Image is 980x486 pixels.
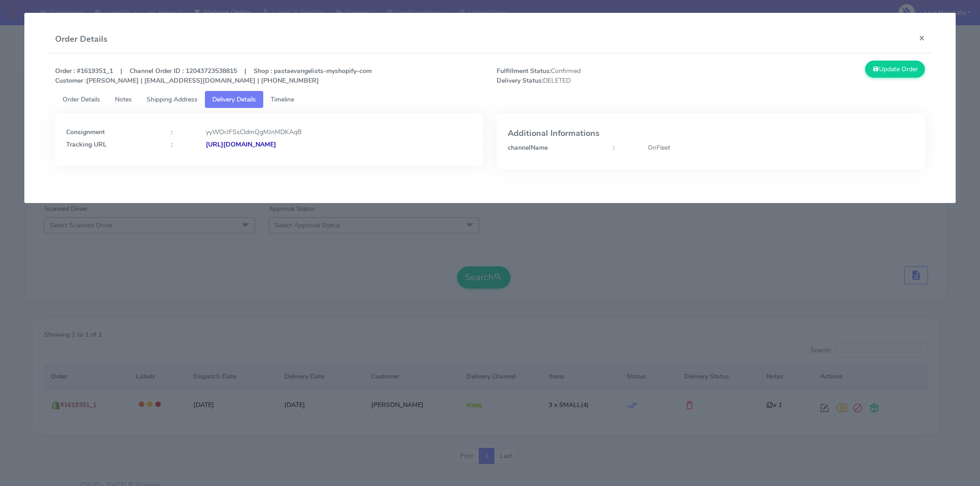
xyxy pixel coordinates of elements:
div: OnFleet [641,143,921,153]
strong: [URL][DOMAIN_NAME] [206,140,276,149]
div: yyWOrJFSsCldmQgMJnMDKAqB [199,127,479,137]
ul: Tabs [55,91,925,108]
span: Confirmed DELETED [490,66,711,85]
h4: Order Details [55,33,108,45]
button: Close [912,26,932,50]
h4: Additional Informations [508,129,914,138]
strong: Fulfillment Status: [497,67,551,75]
span: Order Details [62,95,100,104]
button: Update Order [865,61,925,78]
span: Notes [115,95,132,104]
strong: Consignment [66,128,105,136]
strong: : [171,128,172,136]
strong: Order : #1619351_1 | Channel Order ID : 12043723538815 | Shop : pastaevangelists-myshopify-com [P... [55,67,372,85]
span: Delivery Details [212,95,256,104]
strong: : [171,140,172,149]
strong: Delivery Status: [497,76,543,85]
span: Timeline [271,95,294,104]
strong: Customer : [55,76,86,85]
strong: Tracking URL [66,140,107,149]
strong: channelName [508,143,548,152]
strong: : [613,143,614,152]
span: Shipping Address [147,95,198,104]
